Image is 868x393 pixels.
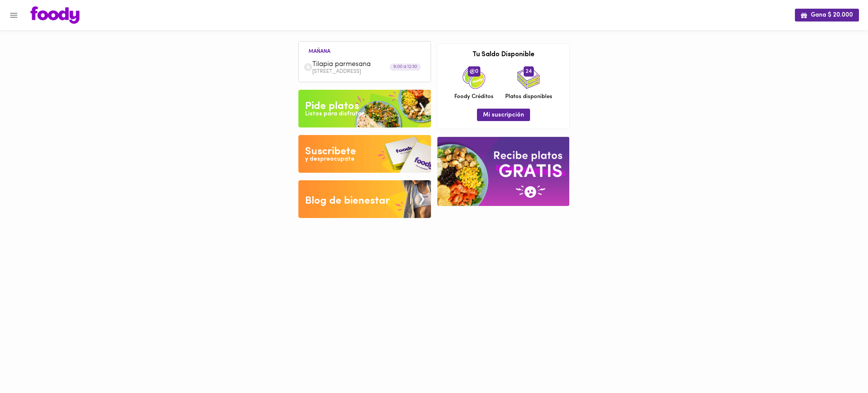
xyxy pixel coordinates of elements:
span: 24 [524,66,534,76]
img: referral-banner.png [437,137,569,206]
div: y despreocupate [305,155,355,164]
p: [STREET_ADDRESS] [312,69,425,74]
li: mañana [303,47,336,54]
span: Foody Créditos [454,93,494,101]
span: Platos disponibles [505,93,552,101]
img: Disfruta bajar de peso [298,135,431,173]
div: Blog de bienestar [305,193,390,209]
h3: Tu Saldo Disponible [443,51,564,59]
span: Mi suscripción [483,112,524,119]
button: Menu [5,6,23,25]
iframe: Messagebird Livechat Widget [824,349,860,385]
button: Mi suscripción [477,109,530,121]
img: Pide un Platos [298,90,431,127]
button: Gana $ 20.000 [795,9,859,21]
span: Gana $ 20.000 [801,12,853,19]
div: Pide platos [305,99,359,114]
div: Suscribete [305,144,356,159]
img: Blog de bienestar [298,180,431,218]
div: 9:00 a 12:30 [390,64,421,71]
span: 0 [468,66,480,76]
img: credits-package.png [463,66,485,89]
img: icon_dishes.png [517,66,540,89]
img: foody-creditos.png [470,69,475,74]
span: Tilapia parmesana [312,60,399,69]
img: logo.png [31,6,79,24]
div: Listos para disfrutar [305,110,364,118]
img: dish.png [304,63,312,71]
